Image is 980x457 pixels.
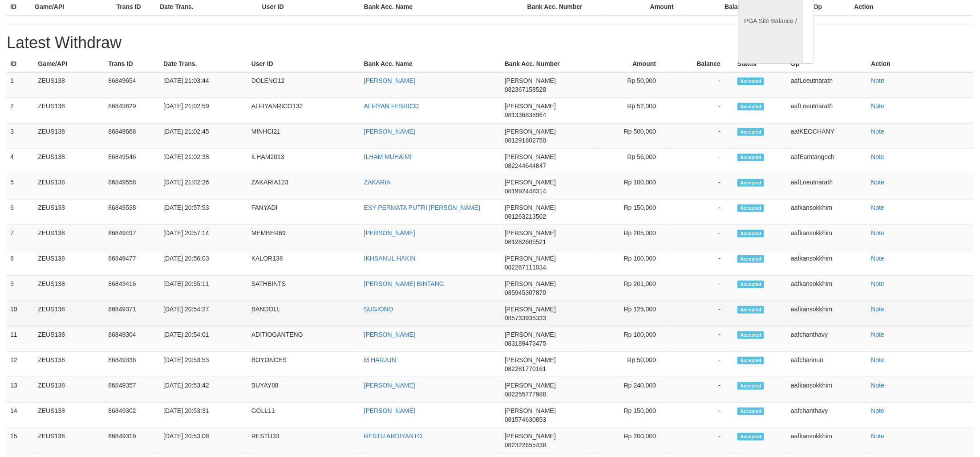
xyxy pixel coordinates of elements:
[34,149,105,174] td: ZEUS138
[505,188,546,195] span: 081992448314
[248,352,360,377] td: BOYONCES
[669,174,734,200] td: -
[7,200,34,225] td: 6
[787,149,867,174] td: aafEamtangech
[364,433,422,440] a: RESTU ARDIYANTO
[7,403,34,428] td: 14
[160,98,248,123] td: [DATE] 21:02:59
[160,72,248,98] td: [DATE] 21:03:44
[160,250,248,276] td: [DATE] 20:56:03
[505,77,556,84] span: [PERSON_NAME]
[248,428,360,453] td: RESTU33
[364,255,416,262] a: IKHSANUL HAKIN
[34,403,105,428] td: ZEUS138
[105,123,160,149] td: 86849668
[737,408,764,415] span: Accepted
[364,356,396,363] a: M.HARJUN
[505,102,556,110] span: [PERSON_NAME]
[871,255,885,262] a: Note
[593,149,669,174] td: Rp 56,000
[364,280,444,287] a: [PERSON_NAME] BINTANG
[7,377,34,403] td: 13
[505,306,556,313] span: [PERSON_NAME]
[248,377,360,403] td: BUYAY88
[871,153,885,160] a: Note
[505,314,546,322] span: 085733935333
[737,433,764,441] span: Accepted
[737,230,764,237] span: Accepted
[505,331,556,338] span: [PERSON_NAME]
[34,276,105,301] td: ZEUS138
[105,225,160,250] td: 86849497
[787,123,867,149] td: aafKEOCHANY
[7,225,34,250] td: 7
[160,301,248,326] td: [DATE] 20:54:27
[501,56,593,72] th: Bank Acc. Number
[871,306,885,313] a: Note
[160,403,248,428] td: [DATE] 20:53:31
[871,128,885,135] a: Note
[737,154,764,161] span: Accepted
[505,137,546,144] span: 081291802750
[248,326,360,352] td: ADITIOGANTENG
[7,301,34,326] td: 10
[7,72,34,98] td: 1
[787,428,867,453] td: aafkansokkhim
[160,200,248,225] td: [DATE] 20:57:53
[364,331,415,338] a: [PERSON_NAME]
[871,204,885,211] a: Note
[7,149,34,174] td: 4
[593,276,669,301] td: Rp 201,000
[505,340,546,347] span: 083189473475
[160,174,248,200] td: [DATE] 21:02:26
[105,428,160,453] td: 86849319
[364,102,419,110] a: ALFIYAN FEBRICO
[669,225,734,250] td: -
[737,357,764,364] span: Accepted
[871,179,885,186] a: Note
[34,72,105,98] td: ZEUS138
[505,153,556,160] span: [PERSON_NAME]
[505,416,546,423] span: 081574630853
[871,280,885,287] a: Note
[248,72,360,98] td: DOLENG12
[505,264,546,271] span: 082267111034
[669,72,734,98] td: -
[593,225,669,250] td: Rp 205,000
[7,174,34,200] td: 5
[7,34,973,52] h1: Latest Withdraw
[505,86,546,93] span: 082367158528
[105,301,160,326] td: 86849371
[505,407,556,414] span: [PERSON_NAME]
[105,200,160,225] td: 86849538
[787,276,867,301] td: aafkansokkhim
[871,356,885,363] a: Note
[787,72,867,98] td: aafLoeutnarath
[364,179,391,186] a: ZAKARIA
[364,306,393,313] a: SUGIONO
[737,331,764,339] span: Accepted
[34,174,105,200] td: ZEUS138
[787,250,867,276] td: aafkansokkhim
[105,276,160,301] td: 86849416
[105,377,160,403] td: 86849357
[105,352,160,377] td: 86849338
[593,352,669,377] td: Rp 50,000
[364,407,415,414] a: [PERSON_NAME]
[505,382,556,389] span: [PERSON_NAME]
[248,123,360,149] td: MINHCI21
[248,225,360,250] td: MEMBER69
[34,123,105,149] td: ZEUS138
[364,128,415,135] a: [PERSON_NAME]
[34,428,105,453] td: ZEUS138
[7,56,34,72] th: ID
[248,174,360,200] td: ZAKARIA123
[737,103,764,110] span: Accepted
[7,428,34,453] td: 15
[593,72,669,98] td: Rp 50,000
[160,149,248,174] td: [DATE] 21:02:38
[871,229,885,237] a: Note
[248,200,360,225] td: FANYADI
[505,179,556,186] span: [PERSON_NAME]
[669,149,734,174] td: -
